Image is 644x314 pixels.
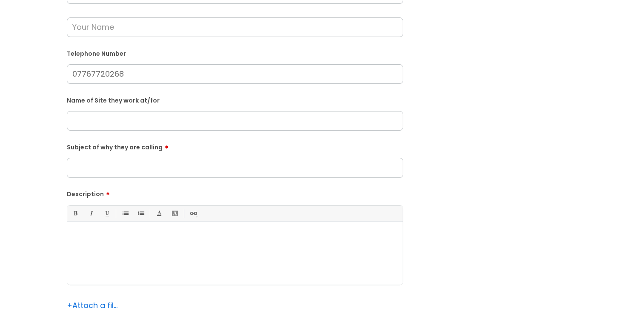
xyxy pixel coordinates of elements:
a: Underline(Ctrl-U) [101,208,112,219]
a: Italic (Ctrl-I) [86,208,96,219]
label: Telephone Number [67,49,403,57]
input: Your Name [67,17,403,37]
label: Description [67,188,403,198]
label: Name of Site they work at/for [67,95,403,104]
div: Attach a file [67,299,118,312]
a: Link [188,208,198,219]
label: Subject of why they are calling [67,141,403,151]
a: Font Color [154,208,164,219]
a: Bold (Ctrl-B) [70,208,80,219]
a: • Unordered List (Ctrl-Shift-7) [120,208,130,219]
a: 1. Ordered List (Ctrl-Shift-8) [135,208,146,219]
a: Back Color [169,208,180,219]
